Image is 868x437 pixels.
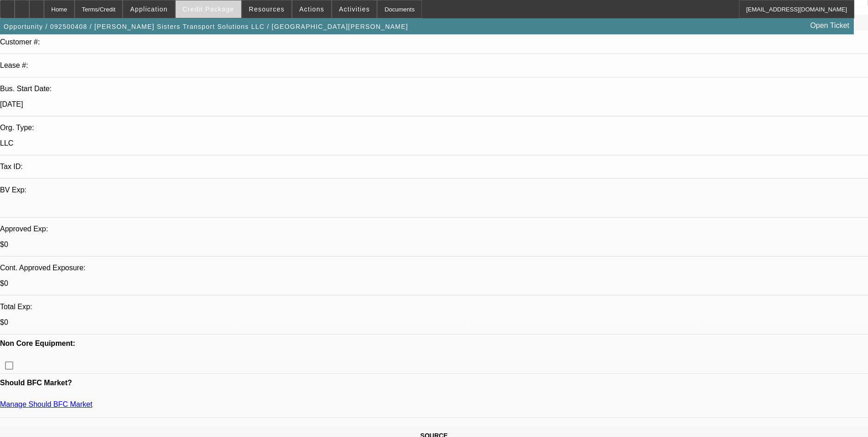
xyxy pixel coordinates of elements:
button: Application [123,0,174,18]
button: Resources [242,0,291,18]
span: Actions [299,5,324,13]
span: Resources [249,5,285,13]
span: Credit Package [183,5,234,13]
button: Activities [332,0,377,18]
span: Application [130,5,167,13]
button: Credit Package [176,0,241,18]
span: Activities [339,5,370,13]
button: Actions [292,0,331,18]
a: Open Ticket [807,18,853,33]
span: Opportunity / 092500408 / [PERSON_NAME] Sisters Transport Solutions LLC / [GEOGRAPHIC_DATA][PERSO... [4,23,408,30]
